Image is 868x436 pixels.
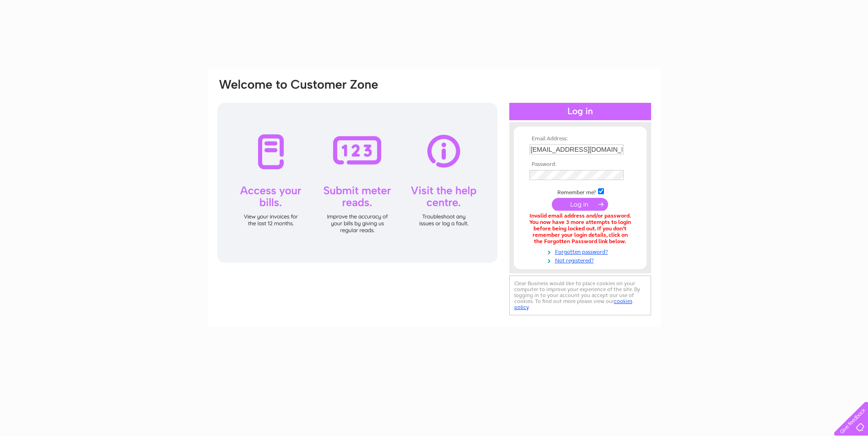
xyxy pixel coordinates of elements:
[552,198,608,211] input: Submit
[527,136,633,142] th: Email Address:
[509,276,651,315] div: Clear Business would like to place cookies on your computer to improve your experience of the sit...
[529,247,633,255] a: Forgotten password?
[529,213,631,245] div: Invalid email address and/or password. You now have 3 more attempts to login before being locked ...
[527,187,633,196] td: Remember me?
[529,255,633,264] a: Not registered?
[514,298,632,310] a: cookies policy
[527,161,633,168] th: Password:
